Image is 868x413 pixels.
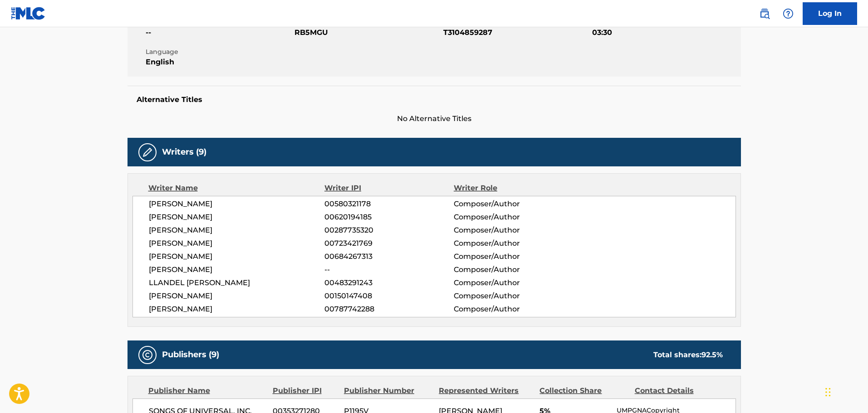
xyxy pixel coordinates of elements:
[324,264,453,275] span: --
[148,385,266,396] div: Publisher Name
[454,304,571,315] span: Composer/Author
[439,385,533,396] div: Represented Writers
[146,27,292,38] span: --
[454,251,571,262] span: Composer/Author
[755,5,774,23] a: Public Search
[162,147,206,157] h5: Writers (9)
[454,291,571,301] span: Composer/Author
[783,8,794,19] img: help
[148,183,325,194] div: Writer Name
[454,199,571,209] span: Composer/Author
[344,385,432,396] div: Publisher Number
[324,225,453,236] span: 00287735320
[149,225,325,236] span: [PERSON_NAME]
[324,212,453,223] span: 00620194185
[149,277,325,288] span: LLANDEL [PERSON_NAME]
[324,199,453,209] span: 00580321178
[454,212,571,223] span: Composer/Author
[443,27,590,38] span: T3104859287
[324,183,454,194] div: Writer IPI
[149,251,325,262] span: [PERSON_NAME]
[539,385,628,396] div: Collection Share
[454,183,571,194] div: Writer Role
[142,350,153,360] img: Publishers
[324,238,453,249] span: 00723421769
[162,350,219,360] h5: Publishers (9)
[324,304,453,315] span: 00787742288
[149,291,325,301] span: [PERSON_NAME]
[149,264,325,275] span: [PERSON_NAME]
[149,212,325,223] span: [PERSON_NAME]
[149,238,325,249] span: [PERSON_NAME]
[146,57,292,68] span: English
[294,27,441,38] span: RB5MGU
[779,5,797,23] div: Help
[149,304,325,315] span: [PERSON_NAME]
[146,47,292,57] span: Language
[592,27,739,38] span: 03:30
[324,291,453,301] span: 00150147408
[653,350,723,360] div: Total shares:
[273,385,337,396] div: Publisher IPI
[454,264,571,275] span: Composer/Author
[825,379,831,406] div: Drag
[324,251,453,262] span: 00684267313
[635,385,723,396] div: Contact Details
[149,199,325,209] span: [PERSON_NAME]
[454,225,571,236] span: Composer/Author
[128,113,741,124] span: No Alternative Titles
[324,277,453,288] span: 00483291243
[823,369,868,413] iframe: Chat Widget
[454,238,571,249] span: Composer/Author
[759,8,770,19] img: search
[137,95,732,104] h5: Alternative Titles
[142,147,153,158] img: Writers
[454,277,571,288] span: Composer/Author
[701,350,723,359] span: 92.5 %
[803,2,857,25] a: Log In
[11,7,46,20] img: MLC Logo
